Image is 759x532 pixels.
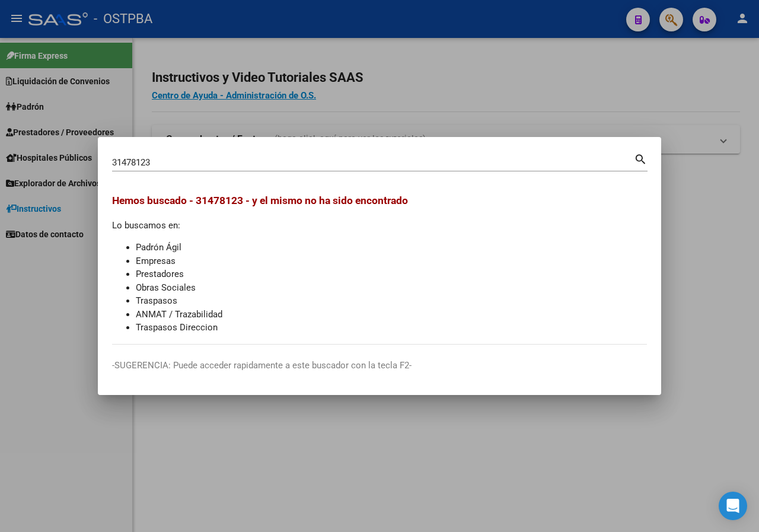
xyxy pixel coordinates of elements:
li: Empresas [136,254,647,268]
li: Traspasos [136,294,647,308]
li: ANMAT / Trazabilidad [136,308,647,321]
span: Hemos buscado - 31478123 - y el mismo no ha sido encontrado [112,195,408,206]
div: Lo buscamos en: [112,193,647,335]
p: -SUGERENCIA: Puede acceder rapidamente a este buscador con la tecla F2- [112,359,647,372]
mat-icon: search [634,151,648,165]
li: Traspasos Direccion [136,321,647,335]
div: Open Intercom Messenger [719,492,747,520]
li: Prestadores [136,267,647,281]
li: Obras Sociales [136,281,647,295]
li: Padrón Ágil [136,241,647,254]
